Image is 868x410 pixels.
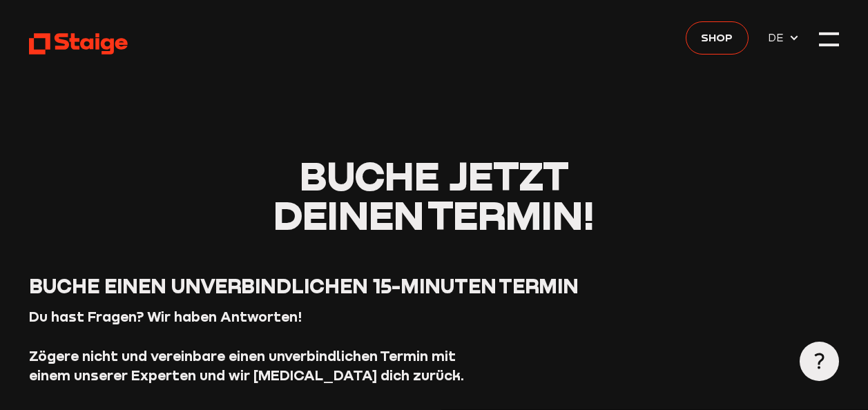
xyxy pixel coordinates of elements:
[29,347,464,384] strong: Zögere nicht und vereinbare einen unverbindlichen Termin mit einem unserer Experten und wir [MEDI...
[29,308,302,325] strong: Du hast Fragen? Wir haben Antworten!
[273,151,595,239] span: Buche jetzt deinen Termin!
[768,29,789,46] span: DE
[701,29,733,46] span: Shop
[686,21,748,55] a: Shop
[29,273,579,297] span: Buche einen unverbindlichen 15-Minuten Termin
